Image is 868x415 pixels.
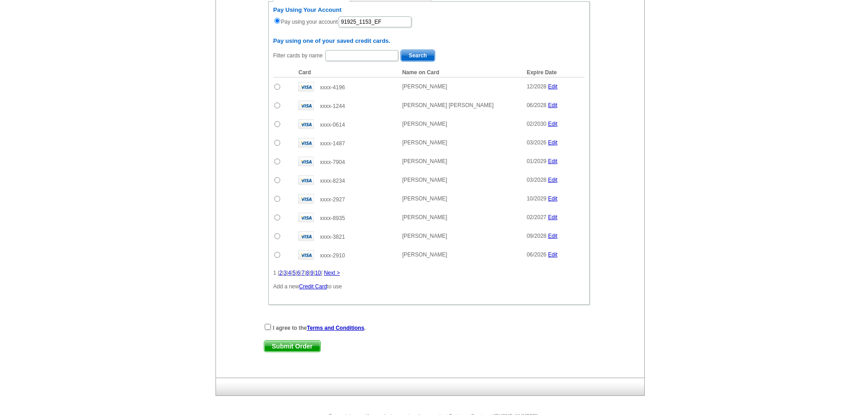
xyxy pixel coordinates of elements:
span: 06/2028 [527,102,546,108]
span: Submit Order [264,341,320,352]
a: 2 [279,270,282,276]
img: visa.gif [298,119,314,129]
span: 01/2029 [527,158,546,164]
span: 03/2028 [527,177,546,183]
span: 10/2029 [527,195,546,202]
span: Search [401,50,435,61]
span: [PERSON_NAME] [402,195,447,202]
th: Expire Date [522,68,585,77]
span: xxxx-8234 [320,178,345,184]
a: Edit [548,83,558,90]
p: Add a new to use [273,282,585,291]
span: 02/2030 [527,121,546,127]
a: 4 [288,270,291,276]
a: Edit [548,214,558,220]
span: xxxx-2910 [320,252,345,259]
span: 09/2028 [527,233,546,239]
h6: Pay using one of your saved credit cards. [273,37,585,45]
img: visa.gif [298,194,314,204]
a: 7 [302,270,305,276]
a: 5 [293,270,296,276]
div: Pay using your account [273,6,585,29]
img: visa.gif [298,213,314,222]
a: Edit [548,121,558,127]
img: visa.gif [298,250,314,260]
span: [PERSON_NAME] [402,139,447,146]
a: Terms and Conditions [307,325,365,331]
iframe: LiveChat chat widget [686,203,868,415]
img: visa.gif [298,138,314,148]
span: [PERSON_NAME] [402,233,447,239]
a: 6 [297,270,300,276]
a: 3 [283,270,287,276]
button: Search [401,50,435,61]
span: [PERSON_NAME] [402,121,447,127]
span: xxxx-4196 [320,84,345,91]
span: 06/2026 [527,251,546,258]
span: xxxx-1244 [320,103,345,109]
a: Edit [548,102,558,108]
div: 1 | | | | | | | | | | [273,269,585,277]
th: Card [294,68,398,77]
a: 9 [310,270,313,276]
span: [PERSON_NAME] [PERSON_NAME] [402,102,494,108]
a: Edit [548,158,558,164]
span: 03/2026 [527,139,546,146]
strong: I agree to the . [273,325,366,331]
th: Name on Card [398,68,522,77]
input: PO #: [339,16,411,27]
a: Edit [548,251,558,258]
a: 8 [306,270,309,276]
span: [PERSON_NAME] [402,214,447,220]
img: visa.gif [298,231,314,241]
span: 02/2027 [527,214,546,220]
a: Edit [548,177,558,183]
a: Edit [548,233,558,239]
span: xxxx-2927 [320,196,345,203]
span: xxxx-7904 [320,159,345,165]
a: Edit [548,195,558,202]
label: Filter cards by name [273,51,323,60]
a: Edit [548,139,558,146]
span: xxxx-8935 [320,215,345,221]
span: xxxx-0614 [320,122,345,128]
span: [PERSON_NAME] [402,158,447,164]
span: [PERSON_NAME] [402,83,447,90]
h6: Pay Using Your Account [273,6,585,14]
img: visa.gif [298,101,314,110]
span: 12/2028 [527,83,546,90]
a: Credit Card [299,283,327,290]
img: visa.gif [298,175,314,185]
a: 10 [315,270,321,276]
span: [PERSON_NAME] [402,251,447,258]
span: [PERSON_NAME] [402,177,447,183]
img: visa.gif [298,157,314,166]
span: xxxx-3821 [320,234,345,240]
img: visa.gif [298,82,314,92]
span: xxxx-1487 [320,140,345,147]
a: Next > [324,270,340,276]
